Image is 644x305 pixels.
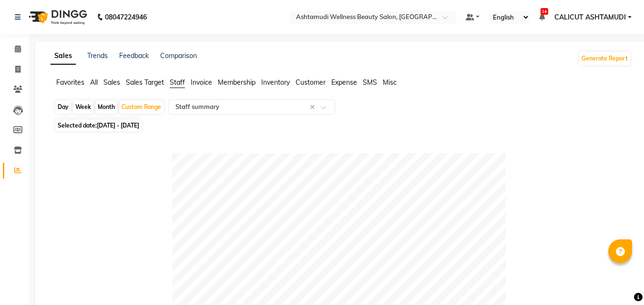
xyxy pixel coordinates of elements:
span: Sales Target [126,78,164,87]
b: 08047224946 [105,4,147,30]
span: Sales [103,78,120,87]
a: 14 [539,13,545,21]
div: Custom Range [119,100,164,114]
span: Selected date: [55,119,142,131]
span: Misc [383,78,397,87]
span: Favorites [56,78,84,87]
span: Membership [218,78,256,87]
span: Invoice [191,78,212,87]
a: Sales [51,48,76,65]
span: CALICUT ASHTAMUDI [554,12,626,22]
span: All [90,78,98,87]
span: Staff [170,78,185,87]
a: Comparison [160,51,197,60]
span: 14 [541,8,548,15]
div: Month [95,100,117,114]
button: Generate Report [579,52,630,65]
a: Trends [87,51,108,60]
a: Feedback [119,51,149,60]
span: Inventory [261,78,290,87]
span: SMS [363,78,377,87]
iframe: chat widget [604,267,634,295]
div: Week [73,100,93,114]
span: Customer [296,78,326,87]
span: Clear all [310,102,318,112]
span: [DATE] - [DATE] [97,122,139,129]
div: Day [55,100,71,114]
img: logo [24,4,90,30]
span: Expense [331,78,357,87]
